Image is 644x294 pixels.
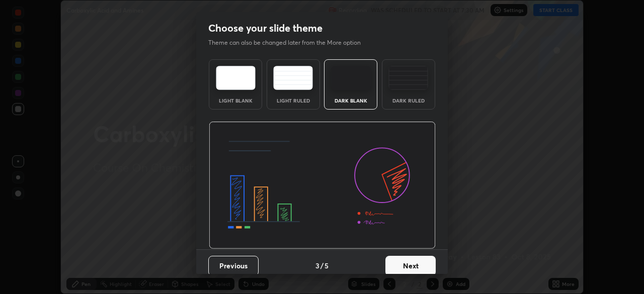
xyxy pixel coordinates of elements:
div: Light Ruled [273,98,313,103]
p: Theme can also be changed later from the More option [208,38,371,47]
h2: Choose your slide theme [208,22,323,35]
button: Next [385,256,436,276]
div: Dark Blank [331,98,371,103]
div: Dark Ruled [388,98,429,103]
h4: 5 [325,260,329,271]
div: Light Blank [215,98,256,103]
h4: / [320,260,324,271]
img: darkRuledTheme.de295e13.svg [388,66,428,90]
img: lightTheme.e5ed3b09.svg [216,66,256,90]
img: darkTheme.f0cc69e5.svg [331,66,371,90]
img: lightRuledTheme.5fabf969.svg [273,66,313,90]
img: darkThemeBanner.d06ce4a2.svg [209,122,436,249]
h4: 3 [315,260,319,271]
button: Previous [208,256,259,276]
